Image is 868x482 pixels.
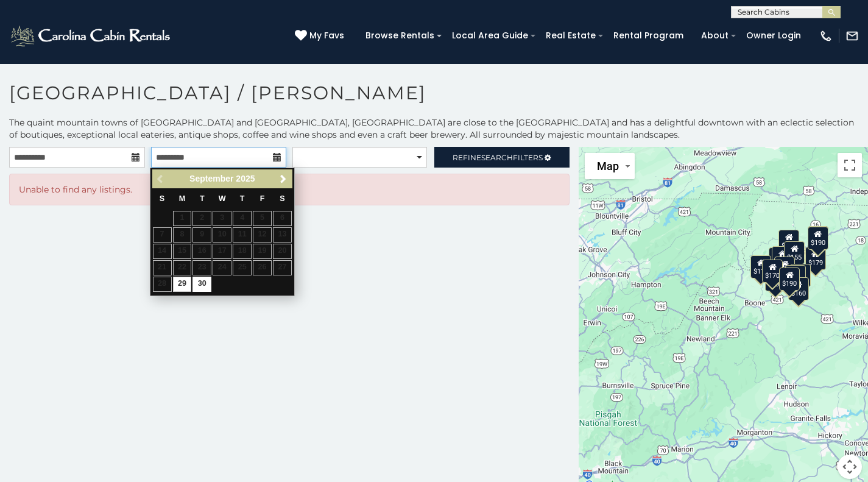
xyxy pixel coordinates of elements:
[309,29,344,42] span: My Favs
[446,26,534,45] a: Local Area Guide
[838,455,862,479] button: Map camera controls
[200,194,205,203] span: Tuesday
[19,183,560,196] p: Unable to find any listings.
[845,29,859,43] img: mail-regular-white.png
[772,246,792,269] div: $195
[838,153,862,177] button: Toggle fullscreen view
[240,194,245,203] span: Thursday
[779,267,800,290] div: $190
[260,194,265,203] span: Friday
[173,277,192,292] a: 29
[295,29,347,43] a: My Favs
[540,26,602,45] a: Real Estate
[784,241,805,264] div: $155
[762,259,783,282] div: $170
[807,226,828,249] div: $190
[9,24,174,48] img: White-1-2.png
[192,277,211,292] a: 30
[453,153,543,162] span: Refine Filters
[359,26,440,45] a: Browse Rentals
[695,26,735,45] a: About
[785,264,806,288] div: $170
[189,174,233,183] span: September
[607,26,690,45] a: Rental Program
[280,194,284,203] span: Saturday
[778,229,799,252] div: $300
[434,147,570,168] a: RefineSearchFilters
[585,153,635,179] button: Change map style
[805,246,825,269] div: $179
[774,257,795,280] div: $175
[788,277,808,300] div: $160
[808,225,828,249] div: $250
[276,171,291,186] a: Next
[160,194,164,203] span: Sunday
[236,174,255,183] span: 2025
[819,29,833,43] img: phone-regular-white.png
[750,255,771,278] div: $110
[219,194,226,203] span: Wednesday
[481,153,513,162] span: Search
[278,174,288,184] span: Next
[179,194,186,203] span: Monday
[740,26,807,45] a: Owner Login
[790,264,811,287] div: $180
[764,268,785,291] div: $200
[597,160,619,172] span: Map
